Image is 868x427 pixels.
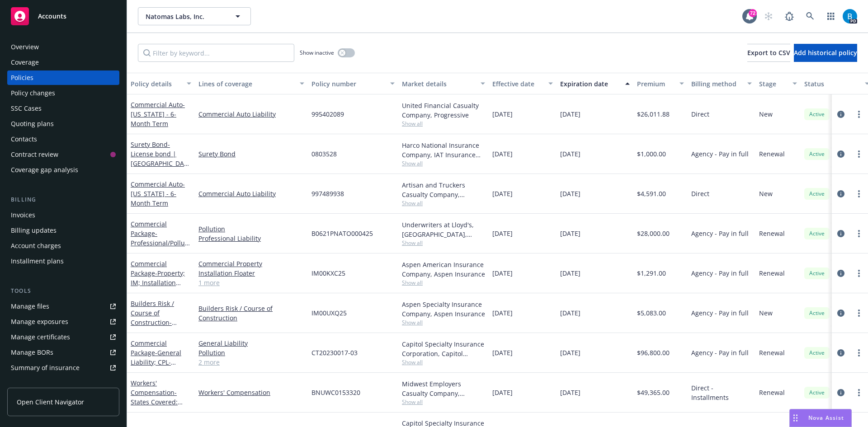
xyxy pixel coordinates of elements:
span: Accounts [38,13,66,20]
span: Agency - Pay in full [691,149,749,159]
span: Direct [691,189,709,198]
button: Nova Assist [789,409,852,427]
a: circleInformation [835,109,846,120]
a: circleInformation [835,149,846,160]
span: - License bond | [GEOGRAPHIC_DATA] Mfg Housing License Bond [131,140,189,187]
div: SSC Cases [11,101,42,116]
span: Agency - Pay in full [691,229,749,238]
span: [DATE] [492,149,513,159]
button: Expiration date [557,73,633,94]
span: [DATE] [492,348,513,357]
span: New [759,189,773,198]
span: $4,591.00 [637,189,666,198]
button: Stage [755,73,801,94]
span: Show all [402,398,485,406]
span: Show all [402,120,485,127]
button: Export to CSV [747,44,790,62]
button: Add historical policy [794,44,857,62]
a: Builders Risk / Course of Construction [131,299,191,346]
a: Overview [7,40,119,54]
div: Quoting plans [11,117,54,131]
span: New [759,308,773,318]
span: - Property; IM; Installation Floater [131,269,185,296]
a: more [854,149,864,160]
div: Underwriters at Lloyd's, [GEOGRAPHIC_DATA], [PERSON_NAME] of [GEOGRAPHIC_DATA], [GEOGRAPHIC_DATA] [402,220,485,239]
div: Stage [759,79,787,89]
a: Account charges [7,239,119,253]
div: Installment plans [11,254,64,268]
div: Lines of coverage [198,79,294,89]
a: Commercial Auto Liability [198,109,304,119]
span: [DATE] [560,109,580,119]
button: Market details [398,73,489,94]
div: Account charges [11,239,61,253]
a: circleInformation [835,188,846,199]
button: Policy number [308,73,398,94]
span: Show all [402,160,485,167]
div: Market details [402,79,475,89]
span: [DATE] [492,189,513,198]
a: Commercial Auto [131,100,185,128]
a: Start snowing [759,7,778,25]
div: Coverage [11,55,39,70]
div: Expiration date [560,79,620,89]
div: Aspen Specialty Insurance Company, Aspen Insurance [402,300,485,319]
span: Active [808,150,826,158]
span: $28,000.00 [637,229,670,238]
span: [DATE] [560,308,580,318]
div: Aspen American Insurance Company, Aspen Insurance [402,260,485,279]
span: Active [808,190,826,198]
span: $5,083.00 [637,308,666,318]
a: more [854,387,864,398]
span: Agency - Pay in full [691,308,749,318]
a: Summary of insurance [7,361,119,375]
div: Invoices [11,208,35,222]
a: Installment plans [7,254,119,268]
span: Show all [402,239,485,247]
span: CT20230017-03 [311,348,358,357]
span: [DATE] [560,348,580,357]
a: Contract review [7,147,119,162]
span: Agency - Pay in full [691,348,749,357]
a: Report a Bug [780,7,798,25]
span: Agency - Pay in full [691,268,749,278]
a: Workers' Compensation [198,388,304,397]
span: - [US_STATE] - 6-Month Term [131,100,185,128]
span: - [US_STATE] - 6-Month Term [131,180,185,207]
div: Manage BORs [11,345,53,360]
span: [DATE] [492,109,513,119]
a: SSC Cases [7,101,119,116]
span: [DATE] [560,268,580,278]
span: Active [808,349,826,357]
div: 72 [749,9,757,17]
span: 0803528 [311,149,337,159]
span: Open Client Navigator [17,397,84,407]
a: Commercial Auto Liability [198,189,304,198]
a: Manage exposures [7,314,119,329]
span: [DATE] [492,308,513,318]
span: Active [808,389,826,397]
a: Commercial Package [131,339,184,395]
a: Builders Risk / Course of Construction [198,304,304,323]
button: Billing method [688,73,755,94]
div: Summary of insurance [11,361,80,375]
a: more [854,188,864,199]
span: Active [808,230,826,238]
div: Drag to move [790,409,801,427]
span: [DATE] [492,268,513,278]
span: $1,291.00 [637,268,666,278]
span: BNUWC0153320 [311,388,360,397]
span: $49,365.00 [637,388,670,397]
a: Commercial Auto [131,180,185,207]
a: Manage certificates [7,330,119,344]
a: circleInformation [835,308,846,319]
span: New [759,109,773,119]
a: more [854,347,864,358]
span: [DATE] [560,229,580,238]
a: circleInformation [835,228,846,239]
div: United Financial Casualty Company, Progressive [402,101,485,120]
div: Coverage gap analysis [11,163,78,177]
span: 997489938 [311,189,344,198]
button: Lines of coverage [195,73,308,94]
a: Accounts [7,4,119,29]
